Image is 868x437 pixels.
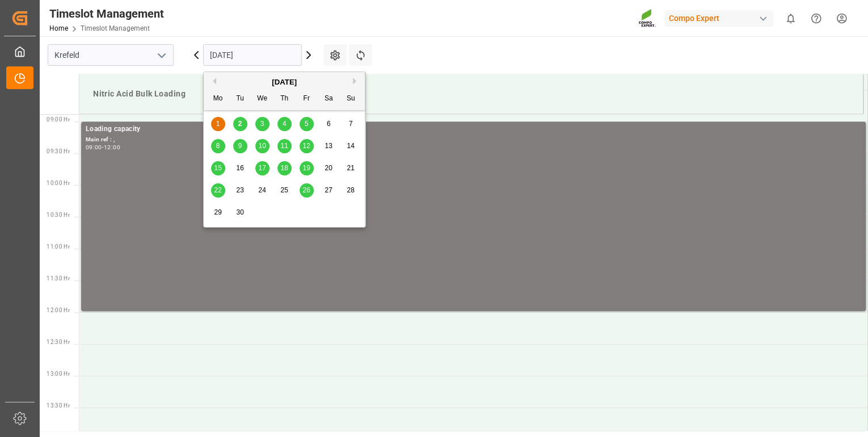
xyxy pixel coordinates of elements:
div: month 2025-09 [207,113,362,224]
div: Compo Expert [664,10,773,27]
div: Choose Wednesday, September 10th, 2025 [255,139,269,153]
button: show 0 new notifications [778,6,803,31]
span: 2 [238,120,242,128]
button: Help Center [803,6,829,31]
span: 19 [302,164,310,172]
div: 12:00 [104,145,120,150]
div: Loading capacity [86,124,861,135]
div: - [102,145,104,150]
div: Choose Wednesday, September 17th, 2025 [255,161,269,175]
span: 30 [236,208,243,216]
img: Screenshot%202023-09-29%20at%2010.02.21.png_1712312052.png [638,9,656,28]
span: 3 [260,120,264,128]
span: 09:30 Hr [47,148,70,154]
button: Next Month [353,78,360,85]
span: 14 [347,142,354,150]
div: Choose Sunday, September 14th, 2025 [344,139,358,153]
span: 28 [347,186,354,194]
div: Choose Wednesday, September 3rd, 2025 [255,117,269,131]
a: Home [49,24,68,32]
span: 15 [214,164,221,172]
span: 24 [258,186,266,194]
span: 5 [305,120,309,128]
div: Nitric Acid Bulk Loading [89,83,854,104]
div: Choose Sunday, September 7th, 2025 [344,117,358,131]
input: Type to search/select [48,44,174,66]
span: 29 [214,208,221,216]
span: 12:00 Hr [47,307,70,313]
span: 10 [258,142,266,150]
span: 11 [280,142,288,150]
div: Sa [322,92,336,106]
div: Su [344,92,358,106]
div: Tu [233,92,247,106]
span: 13 [325,142,332,150]
span: 17 [258,164,266,172]
span: 26 [302,186,310,194]
span: 23 [236,186,243,194]
div: Choose Monday, September 8th, 2025 [211,139,225,153]
span: 12:30 Hr [47,339,70,345]
div: Choose Tuesday, September 2nd, 2025 [233,117,247,131]
button: Compo Expert [664,7,778,29]
span: 16 [236,164,243,172]
div: Choose Monday, September 29th, 2025 [211,205,225,220]
span: 6 [327,120,331,128]
span: 13:00 Hr [47,371,70,377]
div: Choose Friday, September 26th, 2025 [300,183,314,198]
div: Choose Monday, September 22nd, 2025 [211,183,225,198]
span: 10:30 Hr [47,212,70,218]
span: 11:30 Hr [47,275,70,281]
span: 12 [302,142,310,150]
span: 09:00 Hr [47,116,70,123]
span: 25 [280,186,288,194]
span: 21 [347,164,354,172]
div: 09:00 [86,145,102,150]
span: 1 [216,120,220,128]
div: Choose Saturday, September 20th, 2025 [322,161,336,175]
span: 4 [283,120,286,128]
div: Choose Saturday, September 13th, 2025 [322,139,336,153]
div: Choose Tuesday, September 9th, 2025 [233,139,247,153]
div: We [255,92,269,106]
div: Choose Sunday, September 21st, 2025 [344,161,358,175]
span: 10:00 Hr [47,180,70,186]
div: Choose Monday, September 1st, 2025 [211,117,225,131]
div: Choose Saturday, September 27th, 2025 [322,183,336,198]
span: 20 [325,164,332,172]
span: 8 [216,142,220,150]
div: Choose Friday, September 5th, 2025 [300,117,314,131]
div: Fr [300,92,314,106]
div: Choose Thursday, September 18th, 2025 [277,161,292,175]
div: Choose Thursday, September 11th, 2025 [277,139,292,153]
button: Previous Month [209,78,216,85]
span: 13:30 Hr [47,402,70,409]
span: 9 [238,142,242,150]
input: DD.MM.YYYY [203,44,302,66]
span: 22 [214,186,221,194]
button: open menu [153,47,170,64]
div: [DATE] [204,77,365,88]
div: Main ref : , [86,135,861,145]
div: Choose Thursday, September 4th, 2025 [277,117,292,131]
span: 7 [349,120,353,128]
div: Choose Tuesday, September 23rd, 2025 [233,183,247,198]
div: Choose Wednesday, September 24th, 2025 [255,183,269,198]
div: Choose Thursday, September 25th, 2025 [277,183,292,198]
div: Mo [211,92,225,106]
span: 11:00 Hr [47,243,70,250]
div: Choose Friday, September 12th, 2025 [300,139,314,153]
span: 18 [280,164,288,172]
div: Choose Monday, September 15th, 2025 [211,161,225,175]
div: Choose Tuesday, September 16th, 2025 [233,161,247,175]
div: Choose Tuesday, September 30th, 2025 [233,205,247,220]
div: Choose Saturday, September 6th, 2025 [322,117,336,131]
div: Choose Sunday, September 28th, 2025 [344,183,358,198]
span: 27 [325,186,332,194]
div: Th [277,92,292,106]
div: Choose Friday, September 19th, 2025 [300,161,314,175]
div: Timeslot Management [49,5,164,22]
